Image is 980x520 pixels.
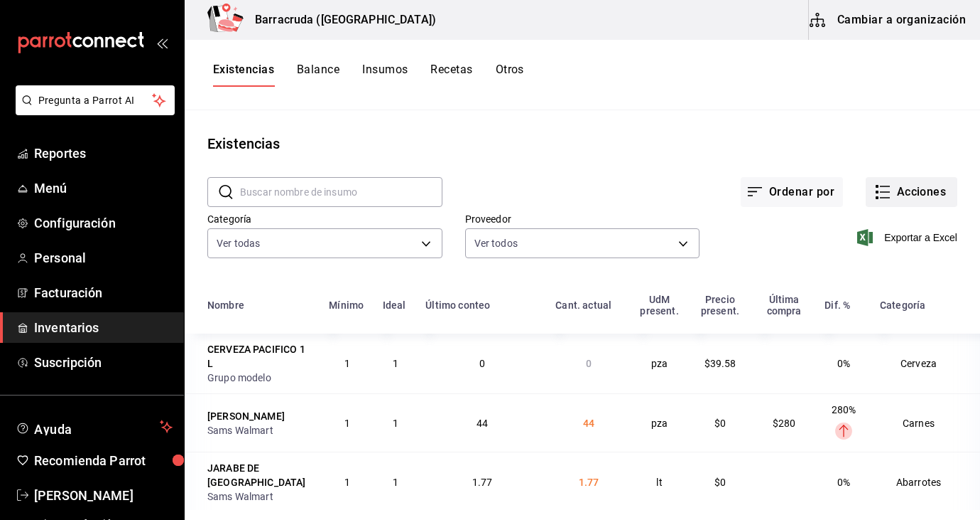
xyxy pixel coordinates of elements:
[213,63,274,87] button: Existencias
[631,393,688,452] td: pza
[34,179,173,198] span: Menú
[393,477,398,488] span: 1
[479,358,485,369] span: 0
[34,418,154,435] span: Ayuda
[207,409,285,423] div: [PERSON_NAME]
[34,353,173,372] span: Suscripción
[837,477,850,488] span: 0%
[631,452,688,512] td: lt
[773,418,796,429] span: $280
[704,358,736,369] span: $39.58
[16,85,175,115] button: Pregunta a Parrot AI
[34,144,173,163] span: Reportes
[38,93,153,108] span: Pregunta a Parrot AI
[880,299,925,311] div: Categoría
[34,486,173,505] span: [PERSON_NAME]
[741,177,843,207] button: Ordenar por
[344,358,350,369] span: 1
[871,452,980,512] td: Abarrotes
[866,177,957,207] button: Acciones
[631,334,688,393] td: pza
[714,418,726,429] span: $0
[34,451,173,470] span: Recomienda Parrot
[344,418,350,429] span: 1
[697,294,744,317] div: Precio present.
[477,418,488,429] span: 44
[555,299,611,311] div: Cant. actual
[207,214,442,224] label: Categoría
[34,318,173,337] span: Inventarios
[244,11,436,28] h3: Barracruda ([GEOGRAPHIC_DATA])
[465,214,700,224] label: Proveedor
[425,299,490,311] div: Último conteo
[362,63,408,87] button: Insumos
[586,358,592,369] span: 0
[213,63,524,87] div: navigation tabs
[207,133,280,154] div: Existencias
[156,37,168,48] button: open_drawer_menu
[393,358,398,369] span: 1
[714,477,726,488] span: $0
[472,477,493,488] span: 1.77
[297,63,339,87] button: Balance
[393,418,398,429] span: 1
[474,236,518,250] span: Ver todos
[217,236,260,250] span: Ver todas
[639,294,680,317] div: UdM present.
[871,334,980,393] td: Cerveza
[871,393,980,452] td: Carnes
[207,461,312,489] div: JARABE DE [GEOGRAPHIC_DATA]
[207,342,312,371] div: CERVEZA PACIFICO 1 L
[824,299,850,311] div: Dif. %
[207,299,244,311] div: Nombre
[207,371,312,385] div: Grupo modelo
[860,229,957,246] button: Exportar a Excel
[496,63,524,87] button: Otros
[383,299,406,311] div: Ideal
[34,283,173,302] span: Facturación
[579,477,599,488] span: 1.77
[34,213,173,233] span: Configuración
[832,404,856,415] span: 280%
[207,423,312,437] div: Sams Walmart
[761,294,807,317] div: Última compra
[240,178,442,206] input: Buscar nombre de insumo
[583,418,594,429] span: 44
[10,103,175,118] a: Pregunta a Parrot AI
[207,489,312,504] div: Sams Walmart
[344,477,350,488] span: 1
[837,358,850,369] span: 0%
[34,248,173,267] span: Personal
[430,63,472,87] button: Recetas
[329,299,364,311] div: Mínimo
